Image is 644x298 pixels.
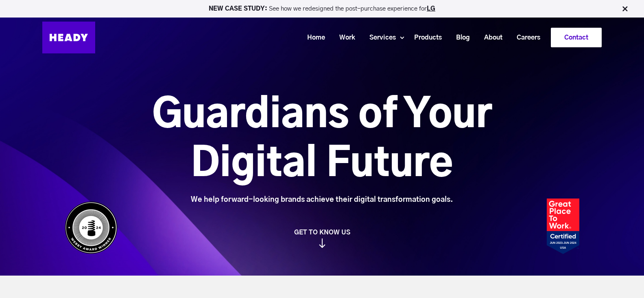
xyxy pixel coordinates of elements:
[427,6,435,12] a: LG
[621,5,629,13] img: Close Bar
[107,91,537,189] h1: Guardians of Your Digital Future
[404,30,446,45] a: Products
[551,28,601,47] a: Contact
[65,201,118,254] img: Heady_WebbyAward_Winner-4
[329,30,359,45] a: Work
[506,30,544,45] a: Careers
[61,228,583,248] a: GET TO KNOW US
[547,199,579,254] img: Heady_2023_Certification_Badge
[4,6,640,12] p: See how we redesigned the post-purchase experience for
[474,30,506,45] a: About
[359,30,400,45] a: Services
[446,30,474,45] a: Blog
[107,195,537,204] div: We help forward-looking brands achieve their digital transformation goals.
[297,30,329,45] a: Home
[319,238,325,248] img: arrow_down
[42,22,95,53] img: Heady_Logo_Web-01 (1)
[103,28,602,47] div: Navigation Menu
[209,6,269,12] strong: NEW CASE STUDY:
